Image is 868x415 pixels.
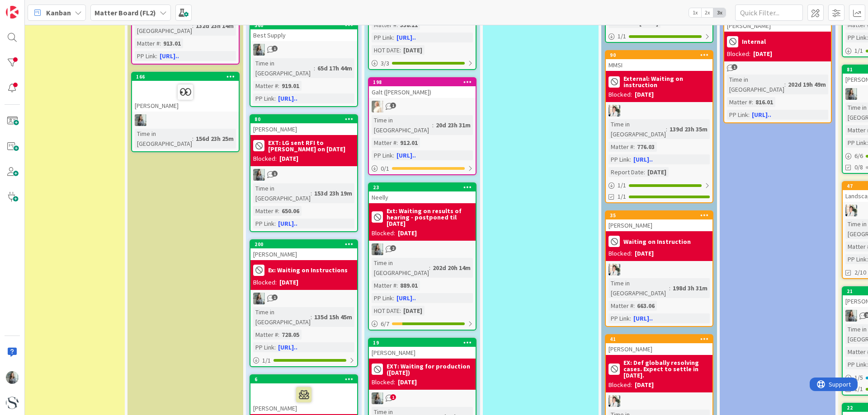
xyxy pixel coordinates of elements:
[253,93,274,103] div: PP Link
[253,307,311,327] div: Time in [GEOGRAPHIC_DATA]
[135,51,156,61] div: PP Link
[845,359,867,369] div: PP Link
[609,167,644,177] div: Report Date
[429,263,430,273] span: :
[867,254,868,264] span: :
[633,314,653,322] a: [URL]..
[396,138,398,148] span: :
[278,330,279,340] span: :
[253,183,311,203] div: Time in [GEOGRAPHIC_DATA]
[253,330,278,340] div: Matter #
[610,212,712,219] div: 35
[253,342,274,352] div: PP Link
[854,373,863,382] span: 1 / 5
[268,140,354,152] b: EXT: LG sent RFI to [PERSON_NAME] on [DATE]
[253,206,278,216] div: Matter #
[727,110,748,120] div: PP Link
[606,180,712,191] div: 1/1
[401,306,425,316] div: [DATE]
[255,241,357,247] div: 200
[393,33,394,42] span: :
[396,33,416,42] a: [URL]..
[314,63,315,73] span: :
[250,240,357,248] div: 200
[369,339,476,347] div: 19
[255,376,357,382] div: 6
[623,359,710,378] b: EX: Def globally resolving cases. Expect to settle in [DATE].
[255,116,357,122] div: 80
[381,319,389,329] span: 6 / 7
[132,73,239,81] div: 166
[274,219,276,228] span: :
[434,120,473,130] div: 20d 23h 31m
[311,312,312,322] span: :
[369,78,476,98] div: 198Galt ([PERSON_NAME])
[369,101,476,112] div: KS
[845,33,867,42] div: PP Link
[393,150,394,160] span: :
[609,249,632,258] div: Blocked:
[193,21,236,31] div: 132d 23h 14m
[753,97,775,107] div: 816.01
[609,105,620,117] img: KT
[250,21,357,29] div: 360
[845,138,867,148] div: PP Link
[279,330,302,340] div: 728.05
[135,16,192,36] div: Time in [GEOGRAPHIC_DATA]
[373,340,476,346] div: 19
[609,154,630,164] div: PP Link
[390,245,396,251] span: 2
[268,267,348,273] b: Ex: Waiting on Instructions
[786,79,828,89] div: 202d 19h 49m
[618,192,626,201] span: 1/1
[635,301,657,311] div: 663.06
[132,114,239,126] div: LG
[369,86,476,98] div: Galt ([PERSON_NAME])
[396,280,398,290] span: :
[606,264,712,275] div: KT
[278,206,279,216] span: :
[369,191,476,203] div: Neelly
[253,219,274,228] div: PP Link
[253,58,314,78] div: Time in [GEOGRAPHIC_DATA]
[400,306,401,316] span: :
[278,81,279,91] span: :
[250,240,357,260] div: 200[PERSON_NAME]
[250,21,357,41] div: 360Best Supply
[854,384,863,394] span: 1/1
[644,167,645,177] span: :
[606,31,712,42] div: 1/1
[193,134,236,144] div: 156d 23h 25m
[400,45,401,55] span: :
[752,97,753,107] span: :
[160,52,179,60] a: [URL]..
[635,90,654,99] div: [DATE]
[731,64,737,70] span: 1
[784,79,786,89] span: :
[311,188,312,198] span: :
[19,1,41,12] span: Support
[6,396,19,409] img: avatar
[670,283,710,293] div: 198d 3h 31m
[432,120,434,130] span: :
[253,293,265,304] img: LG
[250,383,357,414] div: [PERSON_NAME]
[752,111,771,119] a: [URL]..
[606,395,712,407] div: KT
[635,142,657,152] div: 776.03
[278,343,297,351] a: [URL]..
[635,380,654,390] div: [DATE]
[274,93,276,103] span: :
[369,163,476,174] div: 0/1
[645,167,669,177] div: [DATE]
[609,395,620,407] img: KT
[253,169,265,181] img: LG
[372,258,429,278] div: Time in [GEOGRAPHIC_DATA]
[381,164,389,173] span: 0 / 1
[369,183,476,191] div: 23
[135,114,146,126] img: LG
[396,151,416,159] a: [URL]..
[272,294,278,300] span: 1
[372,378,395,387] div: Blocked:
[369,339,476,359] div: 19[PERSON_NAME]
